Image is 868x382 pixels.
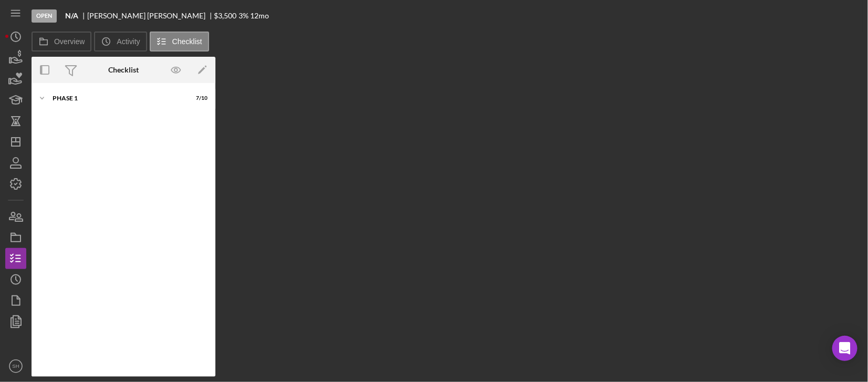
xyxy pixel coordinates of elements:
[189,95,208,101] div: 7 / 10
[12,364,19,369] text: SH
[239,12,249,20] div: 3 %
[32,32,91,51] button: Overview
[54,37,85,46] label: Overview
[32,9,57,23] div: Open
[65,12,78,20] b: N/A
[214,11,237,20] span: $3,500
[53,95,181,101] div: Phase 1
[150,32,209,51] button: Checklist
[172,37,202,46] label: Checklist
[250,12,269,20] div: 12 mo
[832,336,857,361] div: Open Intercom Messenger
[117,37,140,46] label: Activity
[94,32,147,51] button: Activity
[5,356,26,377] button: SH
[87,12,214,20] div: [PERSON_NAME] [PERSON_NAME]
[108,66,139,74] div: Checklist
